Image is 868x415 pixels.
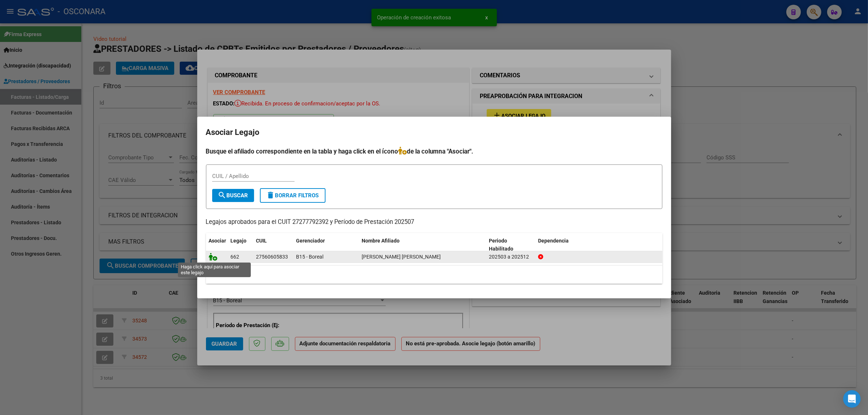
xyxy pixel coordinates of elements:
[535,233,662,257] datatable-header-cell: Dependencia
[206,147,662,156] h4: Busque el afiliado correspondiente en la tabla y haga click en el ícono de la columna "Asociar".
[206,265,662,284] div: 1 registros
[489,253,532,261] div: 202503 a 202512
[843,390,861,408] div: Open Intercom Messenger
[209,238,226,244] span: Asociar
[206,218,662,227] p: Legajos aprobados para el CUIT 27277792392 y Período de Prestación 202507
[231,238,247,244] span: Legajo
[206,233,228,257] datatable-header-cell: Asociar
[266,191,275,199] mat-icon: delete
[538,238,569,244] span: Dependencia
[206,125,662,139] h2: Asociar Legajo
[256,238,267,244] span: CUIL
[218,192,248,199] span: Buscar
[260,188,326,203] button: Borrar Filtros
[489,238,513,252] span: Periodo Habilitado
[296,254,324,260] span: B15 - Boreal
[228,233,253,257] datatable-header-cell: Legajo
[359,233,486,257] datatable-header-cell: Nombre Afiliado
[296,238,325,244] span: Gerenciador
[362,238,400,244] span: Nombre Afiliado
[212,189,254,202] button: Buscar
[266,192,319,199] span: Borrar Filtros
[231,254,240,260] span: 662
[293,233,359,257] datatable-header-cell: Gerenciador
[256,253,288,261] div: 27560605833
[253,233,293,257] datatable-header-cell: CUIL
[218,191,227,199] mat-icon: search
[362,254,441,260] span: CRUZ GIMENEZ ANALIA GUADALUPE
[486,233,535,257] datatable-header-cell: Periodo Habilitado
